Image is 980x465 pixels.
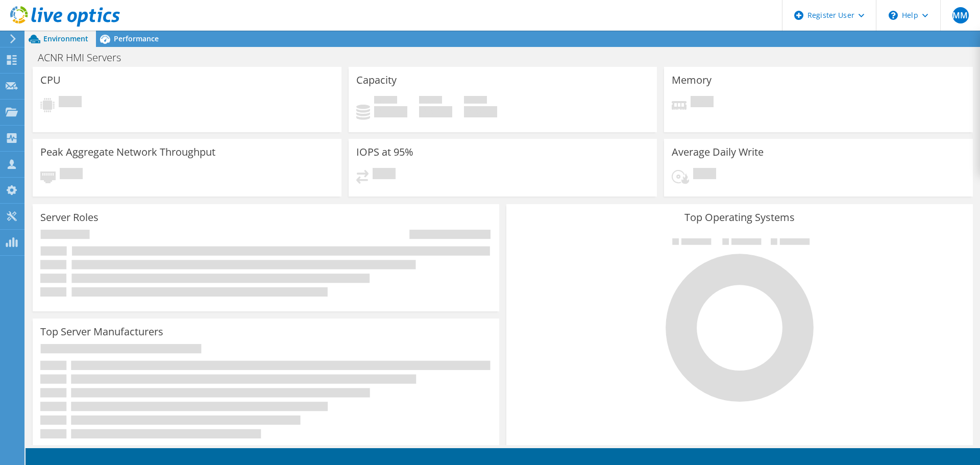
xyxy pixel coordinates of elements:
[693,168,716,182] span: Pending
[419,96,442,106] span: Free
[60,168,83,182] span: Pending
[356,146,413,158] h3: IOPS at 95%
[114,34,159,43] span: Performance
[33,52,137,63] h1: ACNR HMI Servers
[373,168,396,182] span: Pending
[40,75,61,86] h3: CPU
[40,212,99,223] h3: Server Roles
[40,146,215,158] h3: Peak Aggregate Network Throughput
[952,7,969,23] span: MM
[43,34,88,43] span: Environment
[419,106,452,117] h4: 0 GiB
[374,96,397,106] span: Used
[672,75,712,86] h3: Memory
[356,75,397,86] h3: Capacity
[672,146,764,158] h3: Average Daily Write
[464,96,487,106] span: Total
[40,326,163,337] h3: Top Server Manufacturers
[464,106,497,117] h4: 0 GiB
[59,96,82,110] span: Pending
[889,11,898,20] svg: \n
[514,212,965,223] h3: Top Operating Systems
[374,106,407,117] h4: 0 GiB
[691,96,714,110] span: Pending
